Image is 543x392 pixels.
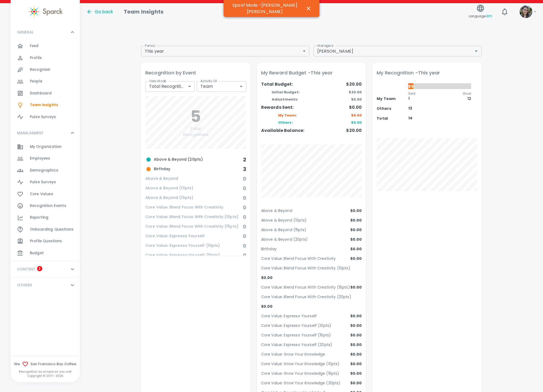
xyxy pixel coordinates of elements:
p: GENERAL [17,30,34,35]
span: Core Value: Blend Focus With Creativity (10pts) [145,214,243,220]
h6: 0 [243,203,246,212]
p: $0.00 [350,237,362,242]
div: $20.00 [328,81,362,87]
p: $0.00 [350,208,362,213]
span: Profile Questions [30,239,62,244]
a: Dashboard [11,87,80,99]
div: Profile Questions [11,235,80,247]
p: $0.00 [350,342,362,347]
a: Recognition Events [11,200,80,212]
p: OTHERS [17,282,32,288]
p: $0.00 [350,332,362,338]
a: People [11,76,80,87]
p: Goal [463,91,471,96]
p: $0.00 [350,352,362,357]
div: Available Balance: [261,127,328,134]
span: Dashboard [30,91,52,96]
div: GENERAL [11,40,80,125]
label: Activity Of [200,79,217,83]
h1: Team Insights [124,7,163,16]
span: Profile [30,55,42,61]
span: Pulse Surveys [30,114,56,120]
a: Team Insights [11,99,80,111]
p: Sent [408,91,416,96]
span: Above & Beyond (20pts) [145,156,243,163]
label: Managers [317,43,333,48]
div: Core Values [11,188,80,200]
p: Above & Beyond (20pts) [261,237,308,242]
a: Budget [11,247,80,259]
span: Above & Beyond [145,176,243,182]
div: GENERAL [11,24,80,40]
h6: 0 [243,222,246,231]
a: Pulse Surveys [11,176,80,188]
a: Sparck logo [11,5,80,18]
h6: 3 [243,165,246,173]
p: 1 [408,96,416,101]
h6: 0 [243,232,246,240]
p: Core Value: Grow Your Knowledge (15pts) [261,371,339,376]
span: Core Value: Espresso Yourself (10pts) [145,243,243,249]
h6: 0 [243,213,246,221]
a: Demographics [11,165,80,176]
p: Core Value: Blend Focus With Creativity [261,256,336,261]
div: Total Recognitions [145,81,195,92]
p: Core Value: Espresso Yourself [261,313,317,319]
p: $0.00 [350,380,362,386]
a: Feed [11,40,80,52]
div: $20.00 [328,127,362,134]
a: Reporting [11,212,80,223]
div: 13 [402,106,478,111]
p: Recognition as unique as you are! [11,369,80,374]
span: Core Value: Blend Focus With Creativity (15pts) [145,224,243,230]
a: Profile [11,52,80,64]
label: View Mode [149,79,166,83]
span: 2 [37,266,42,271]
h6: 2 [243,155,246,164]
p: $0.00 [350,371,362,376]
p: $0.00 [350,256,362,261]
p: CONTENT [17,266,35,272]
span: Employees [30,156,50,161]
div: $0.00 [328,104,362,111]
p: $0.00 [350,323,362,328]
div: $20.00 [328,87,362,97]
p: $0.00 [350,218,362,223]
div: Total [377,116,402,121]
span: My Organization [30,144,61,149]
p: $0.00 [261,275,273,280]
p: 12 [463,96,471,101]
span: Core Value: Blend Focus With Creativity [145,205,243,210]
span: People [30,79,42,84]
span: Core Value: Espresso Yourself (15pts) [145,252,243,258]
p: Core Value: Grow Your Knowledge [261,352,325,357]
a: Onboarding Questions [11,224,80,235]
div: Pulse Surveys [11,111,80,123]
p: Above & Beyond (10pts) [261,218,307,223]
div: Go back [86,9,113,15]
p: My Recognition - This year [377,69,478,77]
span: Core Value: Espresso Yourself [145,233,243,239]
p: Core Value: Grow Your Knowledge (10pts) [261,361,340,366]
p: Above & Beyond (15pts) [261,227,306,232]
div: MANAGEMENT [11,125,80,141]
span: We San Francisco Bay Coffee [11,361,80,367]
span: Recognize! [30,67,51,72]
span: Budget [30,251,44,256]
div: 14 [402,115,478,121]
a: Employees [11,153,80,164]
span: Above & Beyond (15pts) [145,195,243,201]
img: Sparck logo [28,5,63,18]
div: Recognize! [11,64,80,76]
p: $0.00 [350,227,362,232]
p: Birthday [261,246,277,252]
p: $0.00 [261,304,273,309]
span: Reporting [30,215,48,220]
p: Core Value: Espresso Yourself (15pts) [261,332,331,338]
